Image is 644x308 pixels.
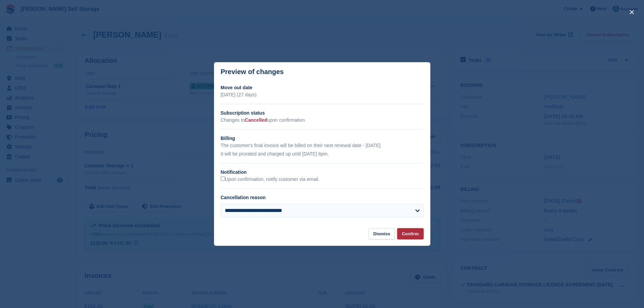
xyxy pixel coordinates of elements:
[221,176,319,183] label: Upon confirmation, notify customer via email.
[221,84,424,91] h2: Move out date
[221,110,424,117] h2: Subscription status
[626,7,637,18] button: close
[221,68,284,76] p: Preview of changes
[397,228,424,239] button: Confirm
[221,169,424,176] h2: Notification
[221,135,424,142] h2: Billing
[221,117,424,124] p: Changes to upon confirmation.
[368,228,395,239] button: Dismiss
[221,150,424,158] p: It will be prorated and charged up until [DATE] 6pm.
[221,195,266,200] label: Cancellation reason
[245,117,267,123] span: Cancelled
[221,91,424,98] p: [DATE] (27 days)
[221,142,424,149] p: The customer's final invoice will be billed on their next renewal date - [DATE]
[221,176,225,181] input: Upon confirmation, notify customer via email.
